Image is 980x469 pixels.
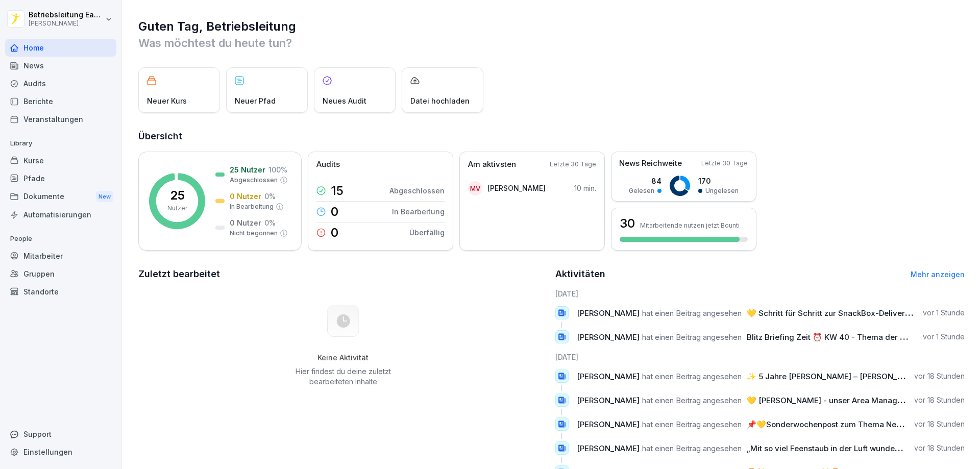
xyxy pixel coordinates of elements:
span: [PERSON_NAME] [577,332,640,342]
a: Home [5,39,116,57]
span: hat einen Beitrag angesehen [642,372,742,381]
p: Betriebsleitung East Side [29,11,103,19]
p: Letzte 30 Tage [701,159,748,168]
h1: Guten Tag, Betriebsleitung [138,18,965,35]
h2: Aktivitäten [555,267,605,281]
p: 10 min. [574,183,596,193]
p: 15 [331,185,344,197]
p: Gelesen [629,186,654,195]
div: Dokumente [5,187,116,206]
a: News [5,57,116,75]
h6: [DATE] [555,352,965,362]
p: Letzte 30 Tage [550,160,596,169]
span: [PERSON_NAME] [577,372,640,381]
span: [PERSON_NAME] [577,396,640,405]
p: Nicht begonnen [230,229,278,238]
p: 25 Nutzer [230,164,265,175]
a: Mehr anzeigen [911,270,965,279]
p: Hier findest du deine zuletzt bearbeiteten Inhalte [291,366,395,387]
p: vor 18 Stunden [914,443,965,453]
div: MV [468,181,482,195]
span: hat einen Beitrag angesehen [642,396,742,405]
p: Ungelesen [705,186,739,195]
a: Berichte [5,92,116,110]
p: Neuer Pfad [235,95,276,106]
p: Audits [316,159,340,170]
p: 0 Nutzer [230,191,261,202]
div: Support [5,425,116,443]
p: 0 [331,206,338,218]
span: hat einen Beitrag angesehen [642,419,742,429]
p: Überfällig [409,227,445,238]
p: Abgeschlossen [230,176,278,185]
a: Kurse [5,152,116,169]
span: hat einen Beitrag angesehen [642,308,742,318]
a: Standorte [5,283,116,301]
p: In Bearbeitung [230,202,274,211]
p: [PERSON_NAME] [29,20,103,27]
p: In Bearbeitung [392,206,445,217]
p: 0 % [264,191,276,202]
p: Nutzer [167,204,187,213]
p: 25 [170,189,185,202]
p: Mitarbeitende nutzen jetzt Bounti [640,221,740,229]
p: [PERSON_NAME] [487,183,546,193]
h2: Zuletzt bearbeitet [138,267,548,281]
p: Was möchtest du heute tun? [138,35,965,51]
a: Audits [5,75,116,92]
a: Mitarbeiter [5,247,116,265]
span: [PERSON_NAME] [577,308,640,318]
h6: [DATE] [555,288,965,299]
p: vor 18 Stunden [914,371,965,381]
span: hat einen Beitrag angesehen [642,443,742,453]
p: Am aktivsten [468,159,516,170]
a: DokumenteNew [5,187,116,206]
p: Abgeschlossen [389,185,445,196]
a: Pfade [5,169,116,187]
a: Veranstaltungen [5,110,116,128]
p: 170 [698,176,739,186]
p: People [5,231,116,247]
p: News Reichweite [619,158,682,169]
p: 0 % [264,217,276,228]
p: 84 [629,176,661,186]
h2: Übersicht [138,129,965,143]
span: hat einen Beitrag angesehen [642,332,742,342]
h3: 30 [620,215,635,232]
p: Neues Audit [323,95,366,106]
p: vor 18 Stunden [914,419,965,429]
p: Neuer Kurs [147,95,187,106]
h5: Keine Aktivität [291,353,395,362]
span: [PERSON_NAME] [577,419,640,429]
div: New [96,191,113,203]
p: vor 18 Stunden [914,395,965,405]
p: Datei hochladen [410,95,470,106]
p: 0 Nutzer [230,217,261,228]
p: 0 [331,227,338,239]
a: Einstellungen [5,443,116,461]
a: Gruppen [5,265,116,283]
p: 100 % [268,164,287,175]
span: [PERSON_NAME] [577,443,640,453]
p: vor 1 Stunde [923,332,965,342]
p: vor 1 Stunde [923,308,965,318]
p: Library [5,135,116,152]
a: Automatisierungen [5,206,116,224]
